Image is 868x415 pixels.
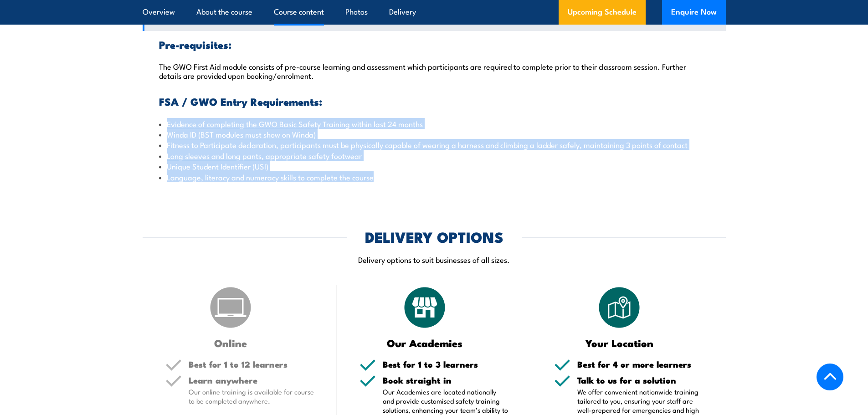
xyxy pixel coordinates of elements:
[159,150,709,161] li: Long sleeves and long pants, appropriate safety footwear
[159,139,709,150] li: Fitness to Participate declaration, participants must be physically capable of wearing a harness ...
[189,360,314,369] h5: Best for 1 to 12 learners
[383,360,508,369] h5: Best for 1 to 3 learners
[143,254,726,265] p: Delivery options to suit businesses of all sizes.
[165,338,296,348] h3: Online
[577,376,703,384] h5: Talk to us for a solution
[383,376,508,384] h5: Book straight in
[159,118,709,129] li: Evidence of completing the GWO Basic Safety Training within last 24 months
[159,96,709,107] h3: FSA / GWO Entry Requirements:
[159,61,709,80] p: The GWO First Aid module consists of pre-course learning and assessment which participants are re...
[189,376,314,384] h5: Learn anywhere
[159,39,709,50] h3: Pre-requisites:
[159,161,709,171] li: Unique Student Identifier (USI)
[577,360,703,369] h5: Best for 4 or more learners
[189,387,314,405] p: Our online training is available for course to be completed anywhere.
[365,230,503,243] h2: DELIVERY OPTIONS
[360,338,490,348] h3: Our Academies
[159,129,709,139] li: Winda ID (BST modules must show on Winda)
[159,172,709,182] li: Language, literacy and numeracy skills to complete the course
[554,338,685,348] h3: Your Location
